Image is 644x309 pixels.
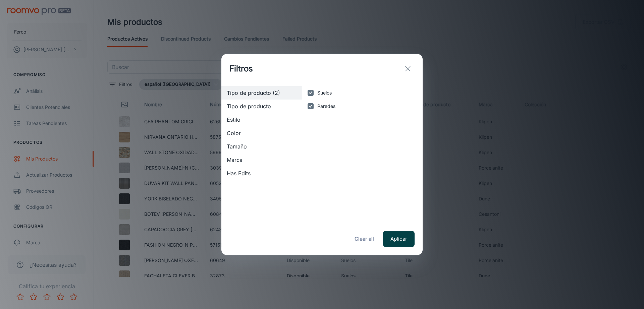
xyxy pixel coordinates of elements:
h1: Filtros [229,63,253,75]
div: Color [221,126,302,140]
span: Tipo de producto (2) [227,89,297,97]
div: Has Edits [221,167,302,180]
span: Suelos [317,89,332,97]
div: Marca [221,153,302,167]
button: Clear all [351,231,378,247]
div: Tipo de producto [221,100,302,113]
div: Tamaño [221,140,302,153]
span: Has Edits [227,169,297,177]
span: Paredes [317,103,335,110]
span: Color [227,129,297,137]
div: Tipo de producto (2) [221,86,302,100]
button: Aplicar [383,231,415,247]
button: exit [401,62,415,75]
span: Estilo [227,116,297,124]
span: Marca [227,156,297,164]
span: Tamaño [227,142,297,150]
span: Tipo de producto [227,102,297,110]
div: Estilo [221,113,302,126]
